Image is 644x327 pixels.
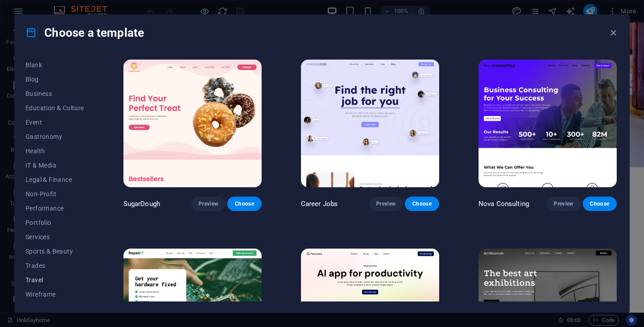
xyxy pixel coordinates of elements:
[25,101,84,115] button: Education & Culture
[25,147,84,155] span: Health
[25,172,84,187] button: Legal & Finance
[25,276,84,284] span: Travel
[583,197,617,211] button: Choose
[25,162,84,169] span: IT & Media
[25,291,84,298] span: Wireframe
[25,58,84,72] button: Blank
[25,190,84,198] span: Non-Profit
[25,233,84,241] span: Services
[412,200,432,207] span: Choose
[376,200,396,207] span: Preview
[590,200,610,207] span: Choose
[25,258,84,273] button: Trades
[25,248,84,255] span: Sports & Beauty
[25,26,144,40] h4: Choose a template
[25,176,84,183] span: Legal & Finance
[25,158,84,172] button: IT & Media
[25,76,84,83] span: Blog
[25,273,84,287] button: Travel
[25,104,84,112] span: Education & Culture
[554,200,573,207] span: Preview
[123,199,160,208] p: SugarDough
[25,230,84,244] button: Services
[301,199,338,208] p: Career Jobs
[25,205,84,212] span: Performance
[301,60,439,187] img: Career Jobs
[25,219,84,226] span: Portfolio
[227,197,261,211] button: Choose
[25,115,84,129] button: Event
[199,200,218,207] span: Preview
[25,133,84,140] span: Gastronomy
[405,197,439,211] button: Choose
[25,119,84,126] span: Event
[25,72,84,86] button: Blog
[25,61,84,69] span: Blank
[25,144,84,158] button: Health
[25,262,84,269] span: Trades
[479,60,617,187] img: Nova Consulting
[25,244,84,258] button: Sports & Beauty
[369,197,403,211] button: Preview
[25,129,84,144] button: Gastronomy
[479,199,529,208] p: Nova Consulting
[25,201,84,215] button: Performance
[547,197,580,211] button: Preview
[234,200,254,207] span: Choose
[191,197,225,211] button: Preview
[25,86,84,101] button: Business
[123,60,262,187] img: SugarDough
[25,287,84,301] button: Wireframe
[25,90,84,97] span: Business
[25,215,84,230] button: Portfolio
[25,187,84,201] button: Non-Profit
